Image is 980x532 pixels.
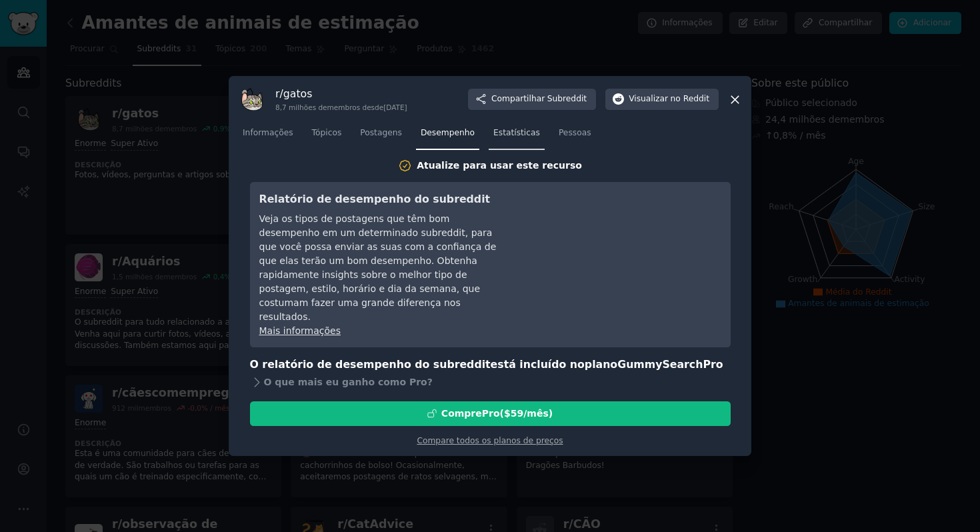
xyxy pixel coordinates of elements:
[417,160,582,171] font: Atualize para usar este recurso
[671,94,709,103] font: no Reddit
[275,103,327,111] font: 8,7 milhões de
[549,408,553,419] font: )
[629,94,668,103] font: Visualizar
[243,128,293,137] font: Informações
[259,213,497,322] font: Veja os tipos de postagens que têm bom desempenho em um determinado subreddit, para que você poss...
[417,436,563,445] a: Compare todos os planos de preços
[441,408,482,419] font: Compre
[559,128,591,137] font: Pessoas
[554,123,596,150] a: Pessoas
[489,123,545,150] a: Estatísticas
[312,128,342,137] font: Tópicos
[605,89,719,110] button: Visualizarno Reddit
[283,87,313,100] font: gatos
[327,103,384,111] font: membros desde
[360,128,402,137] font: Postagens
[307,123,347,150] a: Tópicos
[238,123,298,150] a: Informações
[523,408,549,419] font: /mês
[427,377,433,387] font: ?
[493,128,540,137] font: Estatísticas
[250,401,731,426] button: ComprePro($59/mês)
[500,408,511,419] font: ($
[264,377,400,387] font: O que mais eu ganho com
[511,408,523,419] font: 59
[491,358,585,371] font: está incluído no
[259,193,491,205] font: Relatório de desempenho do subreddit
[521,191,721,291] iframe: Reprodutor de vídeo do YouTube
[238,85,266,113] img: gatos
[250,358,491,371] font: O relatório de desempenho do subreddit
[482,408,500,419] font: Pro
[399,377,427,387] font: o Pro
[491,94,545,103] font: Compartilhar
[547,94,587,103] font: Subreddit
[421,128,475,137] font: Desempenho
[617,358,703,371] font: GummySearch
[585,358,617,371] font: plano
[468,89,596,110] button: CompartilharSubreddit
[275,87,283,100] font: r/
[416,123,479,150] a: Desempenho
[703,358,723,371] font: Pro
[383,103,407,111] font: [DATE]
[259,325,341,336] a: Mais informações
[355,123,407,150] a: Postagens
